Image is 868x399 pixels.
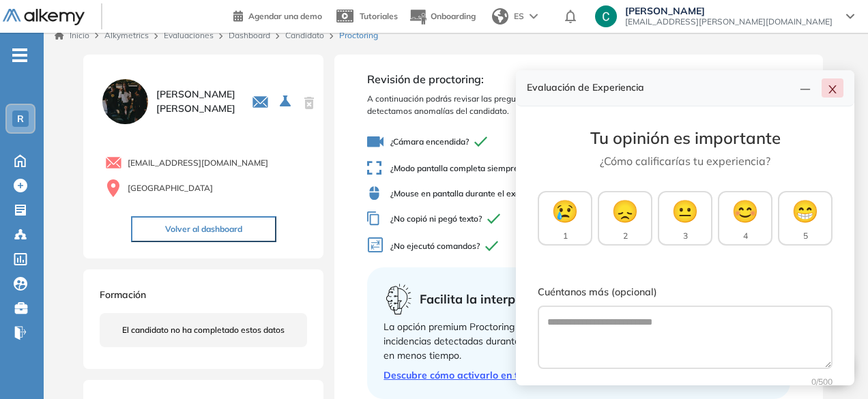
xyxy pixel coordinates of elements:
div: La opción premium Proctoring AI te permitirá interpretar automáticamente aquellas incidencias det... [384,320,773,363]
a: Descubre cómo activarlo en tu próxima evaluación [384,368,773,383]
div: 0 /500 [538,376,833,388]
img: Logo [3,9,85,26]
button: Seleccione la evaluación activa [274,89,299,114]
span: 1 [563,230,568,242]
i: - [12,54,27,57]
span: [PERSON_NAME] [625,5,833,16]
span: 4 [743,230,748,242]
span: Alkymetrics [104,30,149,40]
span: Facilita la interpretación de resultados con Proctoring AI [420,290,753,308]
a: Candidato [285,30,324,40]
span: 😊 [732,194,759,227]
h4: Evaluación de Experiencia [527,82,794,93]
span: Onboarding [431,11,476,21]
span: 2 [623,230,628,242]
span: 😢 [551,194,579,227]
span: [EMAIL_ADDRESS][PERSON_NAME][DOMAIN_NAME] [625,16,833,27]
span: [PERSON_NAME] [PERSON_NAME] [156,87,235,116]
button: Onboarding [409,2,476,31]
span: R [17,113,24,124]
span: 😁 [792,194,819,227]
a: Inicio [55,29,89,42]
span: 3 [683,230,688,242]
span: [GEOGRAPHIC_DATA] [128,182,213,194]
button: 😐3 [658,191,712,246]
span: 5 [803,230,808,242]
a: Dashboard [229,30,270,40]
img: world [492,8,508,25]
button: line [794,78,816,98]
button: Volver al dashboard [131,216,276,242]
button: close [822,78,843,98]
img: arrow [530,14,538,19]
span: ¿No copió ni pegó texto? [367,211,612,226]
span: 😐 [671,194,699,227]
img: PROFILE_MENU_LOGO_USER [100,76,150,127]
label: Cuéntanos más (opcional) [538,285,833,300]
span: Revisión de proctoring: [367,71,612,87]
span: A continuación podrás revisar las preguntas en la cuales detectamos anomalías del candidato. [367,93,612,117]
button: 😁5 [778,191,833,246]
span: El candidato no ha completado estos datos [122,324,285,336]
span: 😞 [611,194,639,227]
button: 😊4 [718,191,772,246]
span: ¿Cámara encendida? [367,134,612,150]
span: ES [514,10,524,23]
button: 😞2 [598,191,652,246]
span: close [827,84,838,95]
span: Proctoring [339,29,378,42]
span: [EMAIL_ADDRESS][DOMAIN_NAME] [128,157,268,169]
span: Formación [100,289,146,301]
span: ¿Mouse en pantalla durante el examen? [367,186,612,201]
button: 😢1 [538,191,592,246]
p: ¿Cómo calificarías tu experiencia? [538,153,833,169]
span: Agendar una demo [248,11,322,21]
span: ¿No ejecutó comandos? [367,237,612,256]
span: Tutoriales [360,11,398,21]
span: line [800,84,811,95]
a: Evaluaciones [164,30,214,40]
h3: Tu opinión es importante [538,128,833,148]
a: Agendar una demo [233,7,322,23]
span: ¿Modo pantalla completa siempre activado? [367,161,612,175]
